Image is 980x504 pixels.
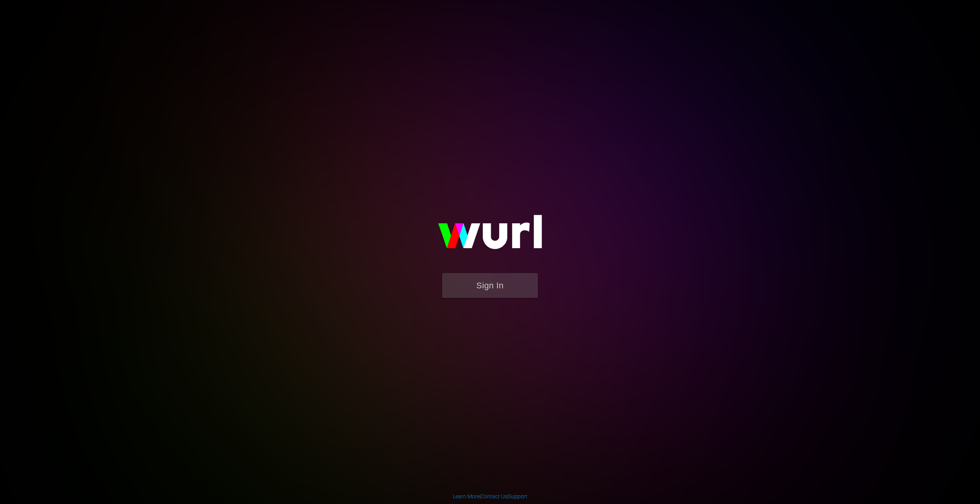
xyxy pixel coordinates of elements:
a: Support [508,493,528,499]
button: Sign In [442,273,538,298]
div: | | [453,493,528,500]
img: wurl-logo-on-black-223613ac3d8ba8fe6dc639794a292ebdb59501304c7dfd60c99c58986ef67473.svg [413,198,567,273]
a: Learn More [453,493,480,499]
a: Contact Us [481,493,507,499]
